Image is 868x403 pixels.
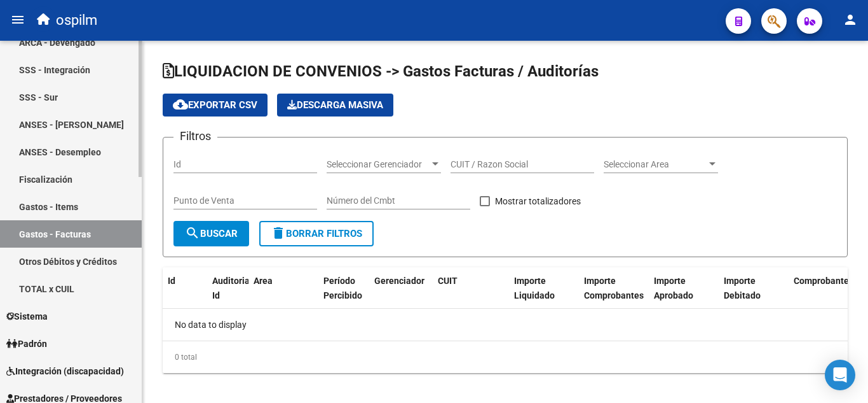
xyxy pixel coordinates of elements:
[163,267,207,309] datatable-header-cell: Id
[163,62,599,80] span: LIQUIDACION DE CONVENIOS -> Gastos Facturas / Auditorías
[185,225,200,241] mat-icon: search
[843,12,858,27] mat-icon: person
[323,276,362,300] span: Período Percibido
[277,94,393,117] button: Descarga Masiva
[495,194,581,209] span: Mostrar totalizadores
[173,221,249,246] button: Buscar
[6,364,124,378] span: Integración (discapacidad)
[56,6,97,34] span: ospilm
[10,12,25,27] mat-icon: menu
[173,99,257,111] span: Exportar CSV
[163,309,848,341] div: No data to display
[248,267,318,309] datatable-header-cell: Area
[604,159,707,170] span: Seleccionar Area
[271,225,286,241] mat-icon: delete
[584,276,644,300] span: Importe Comprobantes
[509,267,579,309] datatable-header-cell: Importe Liquidado
[6,337,47,351] span: Padrón
[173,97,188,112] mat-icon: cloud_download
[212,276,250,300] span: Auditoria Id
[271,228,362,239] span: Borrar Filtros
[254,276,273,286] span: Area
[318,267,369,309] datatable-header-cell: Período Percibido
[579,267,649,309] datatable-header-cell: Importe Comprobantes
[327,159,430,170] span: Seleccionar Gerenciador
[433,267,509,309] datatable-header-cell: CUIT
[438,276,458,286] span: CUIT
[6,309,48,323] span: Sistema
[724,276,761,300] span: Importe Debitado
[654,276,693,300] span: Importe Aprobado
[287,99,383,111] span: Descarga Masiva
[185,228,238,239] span: Buscar
[277,94,393,117] app-download-masive: Descarga masiva de comprobantes (adjuntos)
[207,267,248,309] datatable-header-cell: Auditoria Id
[719,267,789,309] datatable-header-cell: Importe Debitado
[163,341,848,373] div: 0 total
[168,276,175,286] span: Id
[825,360,855,390] div: Open Intercom Messenger
[649,267,719,309] datatable-header-cell: Importe Aprobado
[163,94,268,117] button: Exportar CSV
[374,276,424,286] span: Gerenciador
[369,267,433,309] datatable-header-cell: Gerenciador
[514,276,555,300] span: Importe Liquidado
[173,127,217,145] h3: Filtros
[259,221,374,246] button: Borrar Filtros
